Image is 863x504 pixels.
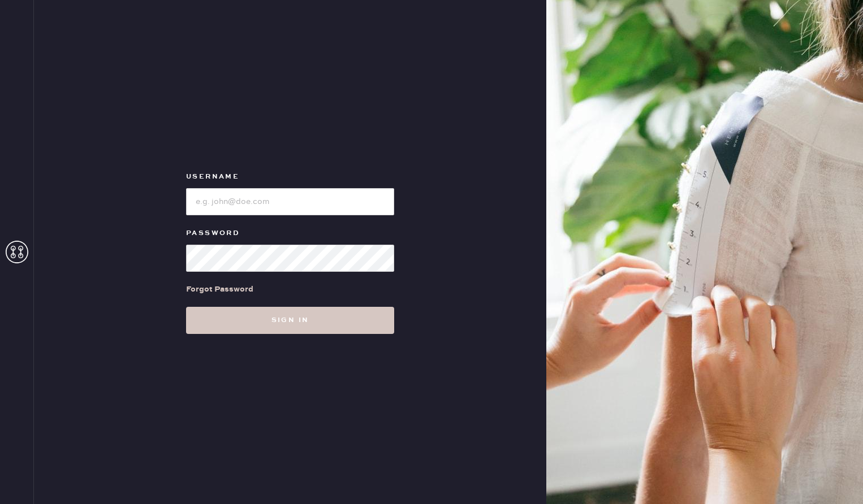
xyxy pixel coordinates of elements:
button: Sign in [186,307,394,334]
label: Username [186,170,394,184]
div: Forgot Password [186,283,253,296]
a: Forgot Password [186,272,253,307]
label: Password [186,227,394,240]
input: e.g. john@doe.com [186,188,394,215]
